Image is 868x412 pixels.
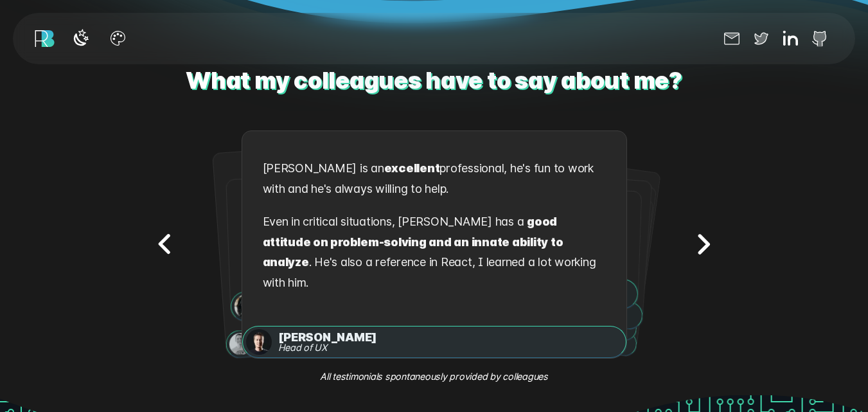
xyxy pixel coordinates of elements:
[263,215,563,269] strong: good attitude on problem-solving and an innate ability to analyze
[145,224,186,265] button: Previous testimonial
[384,161,440,175] strong: excellent
[263,158,606,204] p: [PERSON_NAME] is an professional, he's fun to work with and he's always willing to help.
[263,211,606,298] p: Even in critical situations, [PERSON_NAME] has a . He's also a reference in React, I learned a lo...
[320,368,548,384] em: All testimonials spontaneously provided by colleagues
[683,224,723,265] button: Next testimonial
